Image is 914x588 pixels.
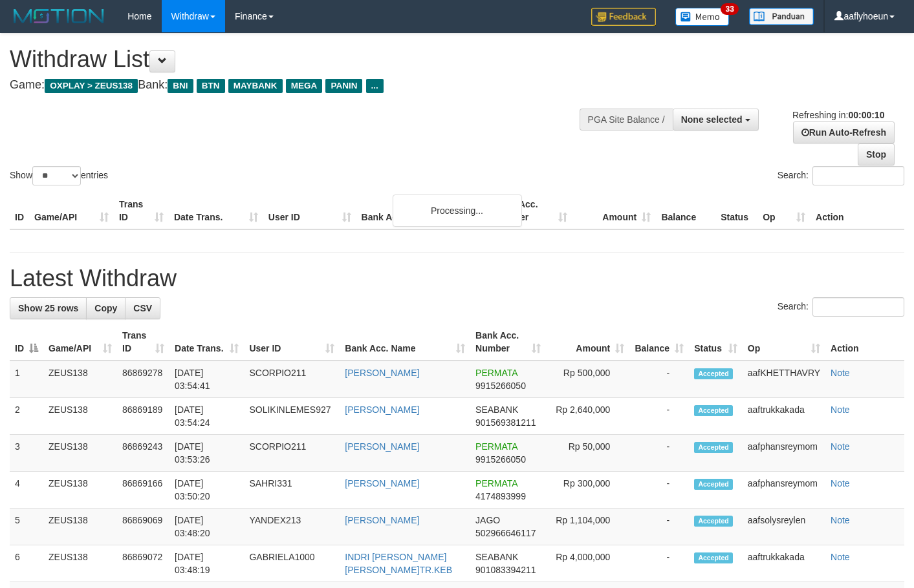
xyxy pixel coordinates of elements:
[168,79,193,93] span: BNI
[10,398,43,435] td: 2
[10,361,43,398] td: 1
[793,121,895,143] a: Run Auto-Refresh
[694,516,733,527] span: Accepted
[10,166,108,185] label: Show entries
[694,442,733,453] span: Accepted
[673,109,759,131] button: None selected
[475,381,526,391] span: Copy 9915266050 to clipboard
[43,398,117,435] td: ZEUS138
[244,472,340,509] td: SAHRI331
[366,79,384,93] span: ...
[848,110,884,120] strong: 00:00:10
[757,193,811,229] th: Op
[572,193,656,229] th: Amount
[694,368,733,379] span: Accepted
[580,109,673,131] div: PGA Site Balance /
[169,361,244,398] td: [DATE] 03:54:41
[10,193,29,229] th: ID
[831,441,850,452] a: Note
[831,552,850,562] a: Note
[546,472,629,509] td: Rp 300,000
[475,454,526,465] span: Copy 9915266050 to clipboard
[743,472,825,509] td: aafphansreymom
[197,79,225,93] span: BTN
[811,193,904,229] th: Action
[475,441,517,452] span: PERMATA
[345,552,452,575] a: INDRI [PERSON_NAME] [PERSON_NAME]TR.KEB
[629,545,689,582] td: -
[117,545,169,582] td: 86869072
[629,435,689,472] td: -
[681,114,743,125] span: None selected
[475,404,518,415] span: SEABANK
[169,193,263,229] th: Date Trans.
[629,509,689,545] td: -
[117,472,169,509] td: 86869166
[792,110,884,120] span: Refreshing in:
[629,324,689,361] th: Balance: activate to sort column ascending
[117,509,169,545] td: 86869069
[715,193,757,229] th: Status
[475,417,536,428] span: Copy 901569381211 to clipboard
[286,79,323,93] span: MEGA
[169,435,244,472] td: [DATE] 03:53:26
[743,361,825,398] td: aafKHETTHAVRY
[475,528,536,538] span: Copy 502966646117 to clipboard
[743,545,825,582] td: aaftrukkakada
[689,324,743,361] th: Status: activate to sort column ascending
[86,297,125,319] a: Copy
[629,398,689,435] td: -
[244,324,340,361] th: User ID: activate to sort column ascending
[743,509,825,545] td: aafsolysreylen
[345,478,419,488] a: [PERSON_NAME]
[749,8,814,25] img: panduan.png
[694,552,733,563] span: Accepted
[169,545,244,582] td: [DATE] 03:48:19
[10,324,43,361] th: ID: activate to sort column descending
[45,79,138,93] span: OXPLAY > ZEUS138
[10,297,87,319] a: Show 25 rows
[546,361,629,398] td: Rp 500,000
[244,361,340,398] td: SCORPIO211
[743,324,825,361] th: Op: activate to sort column ascending
[43,545,117,582] td: ZEUS138
[43,324,117,361] th: Game/API: activate to sort column ascending
[117,398,169,435] td: 86869189
[546,324,629,361] th: Amount: activate to sort column ascending
[325,79,362,93] span: PANIN
[475,491,526,501] span: Copy 4174893999 to clipboard
[43,361,117,398] td: ZEUS138
[43,509,117,545] td: ZEUS138
[831,404,850,415] a: Note
[244,545,340,582] td: GABRIELA1000
[117,324,169,361] th: Trans ID: activate to sort column ascending
[10,472,43,509] td: 4
[10,266,904,291] h1: Latest Withdraw
[10,545,43,582] td: 6
[10,435,43,472] td: 3
[10,509,43,545] td: 5
[244,509,340,545] td: YANDEX213
[18,303,78,313] span: Show 25 rows
[475,552,518,562] span: SEABANK
[228,79,283,93] span: MAYBANK
[475,565,536,575] span: Copy 901083394211 to clipboard
[32,166,81,185] select: Showentries
[10,6,108,26] img: MOTION_logo.png
[475,515,500,525] span: JAGO
[244,435,340,472] td: SCORPIO211
[117,435,169,472] td: 86869243
[721,3,738,15] span: 33
[340,324,470,361] th: Bank Acc. Name: activate to sort column ascending
[546,509,629,545] td: Rp 1,104,000
[169,509,244,545] td: [DATE] 03:48:20
[831,478,850,488] a: Note
[244,398,340,435] td: SOLIKINLEMES927
[29,193,114,229] th: Game/API
[345,441,419,452] a: [PERSON_NAME]
[778,297,904,317] label: Search:
[743,435,825,472] td: aafphansreymom
[546,435,629,472] td: Rp 50,000
[169,398,244,435] td: [DATE] 03:54:24
[125,297,160,319] a: CSV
